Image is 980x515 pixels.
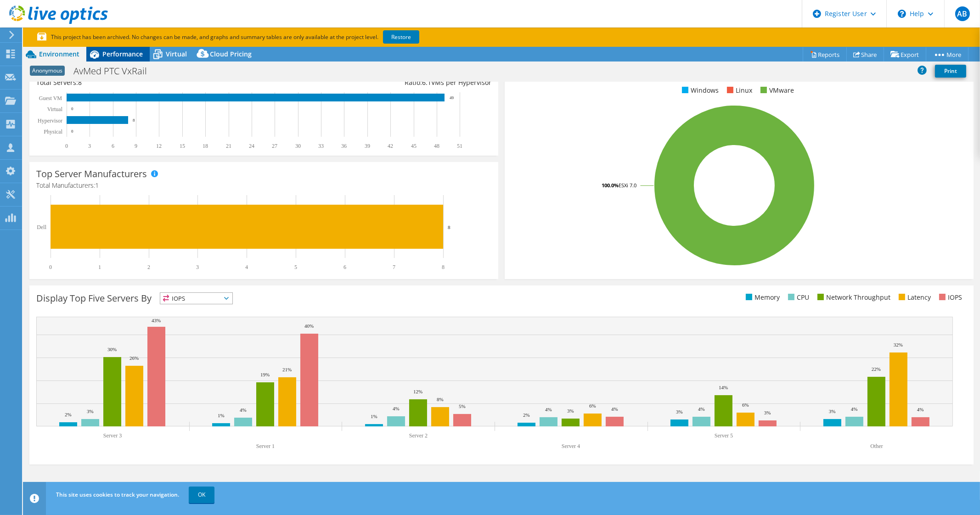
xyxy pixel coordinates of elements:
text: 4 [245,264,248,270]
text: 33 [318,143,324,149]
text: 21% [282,367,292,372]
text: 1% [371,414,377,419]
text: 24 [249,143,254,149]
h4: Total Manufacturers: [36,180,491,190]
span: Cloud Pricing [210,50,252,58]
text: 30% [107,347,117,352]
text: 26% [130,355,139,361]
li: IOPS [937,292,962,302]
li: CPU [786,292,809,302]
text: 43% [152,318,161,323]
text: Server 5 [715,432,733,439]
text: 0 [65,143,68,149]
text: 2 [147,264,150,270]
text: 3% [676,409,683,414]
text: 1% [218,413,225,418]
span: AB [955,6,970,21]
text: 9 [135,143,137,149]
text: 2% [523,412,530,418]
svg: \n [898,10,906,18]
text: 8% [437,397,444,402]
text: Server 1 [256,443,275,449]
span: Environment [39,50,79,58]
text: 15 [180,143,185,149]
li: Memory [743,292,780,302]
span: IOPS [160,293,232,304]
text: 0 [71,129,73,134]
text: 39 [365,143,370,149]
text: 30 [295,143,301,149]
li: Network Throughput [815,292,890,302]
text: 6 [112,143,114,149]
text: 3% [764,410,771,415]
h1: AvMed PTC VxRail [69,66,161,76]
text: 4% [545,407,552,412]
text: Server 2 [409,432,428,439]
text: 12% [413,389,422,394]
tspan: 100.0% [602,182,619,189]
a: More [926,47,969,62]
text: 1 [98,264,101,270]
h3: Top Server Manufacturers [36,169,147,179]
div: Total Servers: [36,78,264,88]
text: Hypervisor [38,118,62,124]
span: 8 [78,78,82,87]
span: Performance [102,50,143,58]
text: 6 [344,264,346,270]
li: Linux [725,85,752,95]
text: 22% [872,366,881,372]
a: Export [884,47,926,62]
text: 0 [71,106,73,111]
text: Dell [37,224,46,230]
text: 2% [65,412,72,417]
text: 45 [411,143,417,149]
div: Ratio: VMs per Hypervisor [264,78,491,88]
text: 19% [260,372,270,377]
a: Print [935,65,966,78]
span: 6.1 [422,78,431,87]
text: 42 [388,143,393,149]
text: 3% [829,409,836,414]
text: 8 [448,224,451,230]
text: 4% [393,406,400,411]
a: Restore [383,30,419,44]
text: 36 [341,143,347,149]
text: 18 [203,143,208,149]
text: 4% [698,406,705,412]
text: 12 [156,143,162,149]
text: 49 [450,95,454,100]
span: Virtual [166,50,187,58]
text: 3% [567,408,574,414]
li: Windows [680,85,719,95]
text: 4% [240,407,247,413]
text: 3 [88,143,91,149]
text: 5% [459,403,466,409]
text: 0 [49,264,52,270]
text: 3 [196,264,199,270]
text: 8 [442,264,445,270]
text: 7 [393,264,395,270]
a: Share [846,47,884,62]
li: VMware [758,85,794,95]
text: 4% [611,406,618,412]
text: 27 [272,143,277,149]
text: Server 4 [562,443,580,449]
text: Virtual [47,106,63,112]
text: 32% [894,342,903,347]
text: 51 [457,143,462,149]
text: Guest VM [39,95,62,101]
text: 6% [589,403,596,409]
text: 3% [87,409,94,414]
span: 1 [95,181,99,190]
text: 4% [917,407,924,412]
a: OK [189,487,214,503]
text: Server 3 [103,432,122,439]
a: Reports [803,47,847,62]
text: 14% [719,385,728,390]
text: 40% [304,323,314,329]
tspan: ESXi 7.0 [619,182,636,189]
text: Other [870,443,883,449]
span: Anonymous [30,66,65,76]
li: Latency [896,292,931,302]
text: 5 [294,264,297,270]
